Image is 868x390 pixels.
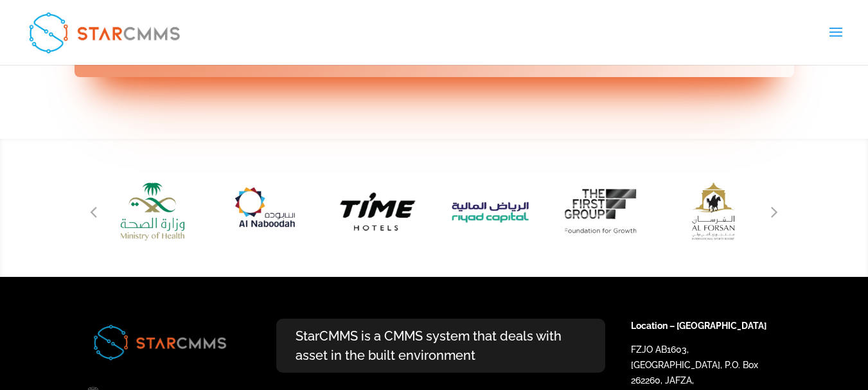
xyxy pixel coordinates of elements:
div: 2 / 51 [215,165,315,258]
div: 3 / 51 [328,165,427,258]
img: Al Naboodah [215,165,315,258]
div: 1 / 51 [103,165,202,258]
p: StarCMMS is a CMMS system that deals with asset in the built environment [276,319,605,373]
iframe: Chat Widget [654,251,868,390]
img: The First Group Logo [552,165,651,258]
strong: Location – [GEOGRAPHIC_DATA] [631,321,766,331]
div: 5 / 51 [552,165,651,258]
img: Image [87,319,232,366]
img: AL Forsan Logo [664,165,764,258]
img: Riyad Capital [439,165,539,258]
div: 4 / 51 [439,165,539,258]
img: Time Hotels [328,165,427,258]
img: StarCMMS [22,5,187,59]
div: 6 / 51 [664,165,764,258]
img: Ministry Of Health Logo [103,165,202,258]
